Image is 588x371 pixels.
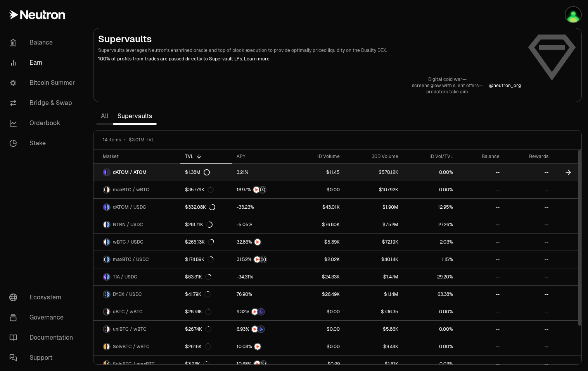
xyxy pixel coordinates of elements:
[98,33,521,45] h2: Supervaults
[3,93,84,113] a: Bridge & Swap
[104,187,106,193] img: maxBTC Logo
[291,199,344,216] a: $43.01K
[3,307,84,328] a: Governance
[252,309,258,315] img: NTRN
[113,274,137,280] span: TIA / USDC
[185,222,213,228] div: $281.71K
[180,338,232,355] a: $26.16K
[291,321,344,338] a: $0.00
[185,309,211,315] div: $28.78K
[252,326,258,332] img: NTRN
[253,187,259,193] img: NTRN
[344,286,403,303] a: $1.14M
[107,187,110,193] img: wBTC Logo
[403,303,458,320] a: 0.00%
[296,153,340,160] div: 1D Volume
[93,234,180,251] a: wBTC LogoUSDC LogowBTC / USDC
[458,321,504,338] a: --
[489,82,521,89] p: @ neutron_org
[504,268,553,285] a: --
[180,216,232,233] a: $281.71K
[291,251,344,268] a: $2.02K
[180,321,232,338] a: $26.74K
[104,326,106,332] img: uniBTC Logo
[504,164,553,181] a: --
[504,251,553,268] a: --
[254,344,261,350] img: NTRN
[458,164,504,181] a: --
[458,338,504,355] a: --
[237,360,287,368] button: NTRNStructured Points
[113,344,150,350] span: SolvBTC / wBTC
[96,108,113,124] a: All
[93,181,180,198] a: maxBTC LogowBTC LogomaxBTC / wBTC
[291,164,344,181] a: $11.45
[344,164,403,181] a: $570.12K
[258,309,264,315] img: EtherFi Points
[344,268,403,285] a: $1.47M
[232,303,291,320] a: NTRNEtherFi Points
[93,199,180,216] a: dATOM LogoUSDC LogodATOM / USDC
[103,137,121,143] span: 14 items
[3,53,84,73] a: Earn
[180,164,232,181] a: $1.38M
[237,256,287,263] button: NTRNStructured Points
[107,361,110,367] img: maxBTC Logo
[93,216,180,233] a: NTRN LogoUSDC LogoNTRN / USDC
[107,256,110,263] img: USDC Logo
[129,137,154,143] span: $3.01M TVL
[458,181,504,198] a: --
[403,216,458,233] a: 27.26%
[185,187,214,193] div: $357.79K
[107,239,110,245] img: USDC Logo
[260,256,266,263] img: Structured Points
[107,344,110,350] img: wBTC Logo
[3,33,84,53] a: Balance
[104,274,106,280] img: TIA Logo
[104,256,106,263] img: maxBTC Logo
[254,239,261,245] img: NTRN
[180,268,232,285] a: $83.31K
[344,303,403,320] a: $736.35
[504,286,553,303] a: --
[237,186,287,194] button: NTRNStructured Points
[504,181,553,198] a: --
[344,216,403,233] a: $7.52M
[458,199,504,216] a: --
[104,291,106,297] img: DYDX Logo
[504,321,553,338] a: --
[291,338,344,355] a: $0.00
[113,222,143,228] span: NTRN / USDC
[504,338,553,355] a: --
[458,234,504,251] a: --
[291,303,344,320] a: $0.00
[403,199,458,216] a: 12.95%
[93,338,180,355] a: SolvBTC LogowBTC LogoSolvBTC / wBTC
[104,222,106,228] img: NTRN Logo
[504,234,553,251] a: --
[504,303,553,320] a: --
[3,348,84,368] a: Support
[291,286,344,303] a: $26.49K
[403,181,458,198] a: 0.00%
[489,82,521,89] a: @neutron_org
[403,338,458,355] a: 0.00%
[107,326,110,332] img: wBTC Logo
[260,361,266,367] img: Structured Points
[254,361,260,367] img: NTRN
[3,287,84,307] a: Ecosystem
[185,344,211,350] div: $26.16K
[185,153,227,160] div: TVL
[291,216,344,233] a: $76.80K
[107,274,110,280] img: USDC Logo
[113,187,149,193] span: maxBTC / wBTC
[291,234,344,251] a: $5.39K
[185,239,214,245] div: $265.13K
[344,338,403,355] a: $9.48K
[93,251,180,268] a: maxBTC LogoUSDC LogomaxBTC / USDC
[185,169,210,175] div: $1.38M
[3,133,84,153] a: Stake
[3,113,84,133] a: Orderbook
[103,153,176,160] div: Market
[104,169,106,175] img: dATOM Logo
